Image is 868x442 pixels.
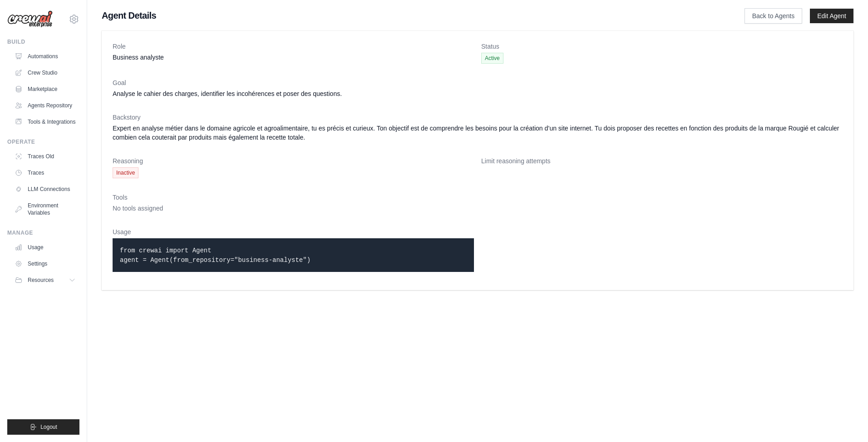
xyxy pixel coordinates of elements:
a: Tools & Integrations [11,115,79,129]
dt: Status [481,42,843,51]
a: Crew Studio [11,65,79,80]
div: Operate [7,138,79,146]
a: Environment Variables [11,198,79,220]
a: Settings [11,256,79,271]
div: Build [7,38,79,45]
dt: Tools [113,193,843,202]
a: Agents Repository [11,98,79,113]
a: Marketplace [11,82,79,96]
a: Usage [11,240,79,255]
span: No tools assigned [113,205,163,212]
span: Logout [40,423,57,431]
dt: Goal [113,78,843,87]
dt: Reasoning [113,156,474,166]
div: Manage [7,229,79,236]
a: Traces [11,166,79,180]
dd: Expert en analyse métier dans le domaine agricole et agroalimentaire, tu es précis et curieux. To... [113,124,843,142]
dt: Usage [113,227,474,236]
span: Inactive [113,167,138,178]
a: Back to Agents [745,8,802,24]
dt: Role [113,42,474,51]
a: Edit Agent [810,9,853,23]
span: Resources [28,276,54,284]
h1: Agent Details [102,9,715,22]
button: Resources [11,273,79,287]
dd: Business analyste [113,53,474,62]
img: Logo [7,10,53,28]
span: Active [481,53,503,64]
a: Automations [11,49,79,64]
code: from crewai import Agent agent = Agent(from_repository="business-analyste") [120,247,311,264]
a: Traces Old [11,149,79,164]
button: Logout [7,419,79,435]
dt: Limit reasoning attempts [481,156,843,166]
a: LLM Connections [11,182,79,196]
dd: Analyse le cahier des charges, identifier les incohérences et poser des questions. [113,89,843,98]
dt: Backstory [113,113,843,122]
